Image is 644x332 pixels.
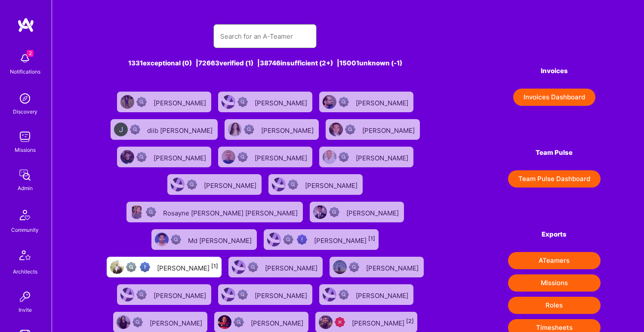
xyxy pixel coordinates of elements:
div: [PERSON_NAME] [261,124,315,135]
div: [PERSON_NAME] [255,151,309,163]
img: User Avatar [323,288,336,301]
img: Not Scrubbed [132,317,143,327]
a: User AvatarNot fully vettedHigh Potential User[PERSON_NAME][1] [260,226,382,253]
div: [PERSON_NAME] [346,206,401,218]
a: User AvatarNot Scrubbed[PERSON_NAME] [322,116,423,143]
a: User AvatarNot Scrubbed[PERSON_NAME] [316,281,417,308]
img: Not Scrubbed [136,97,147,107]
h4: Exports [508,231,601,238]
img: Architects [15,246,35,267]
button: Missions [508,274,601,292]
button: ATeamers [508,252,601,269]
div: [PERSON_NAME] [157,261,218,273]
img: User Avatar [222,288,235,301]
a: User AvatarNot Scrubbed[PERSON_NAME] [114,88,215,116]
div: [PERSON_NAME] [150,317,204,328]
img: User Avatar [228,123,242,136]
button: Team Pulse Dashboard [508,170,601,188]
img: teamwork [16,128,34,145]
a: User AvatarNot Scrubbeddiib [PERSON_NAME] [107,116,221,143]
div: [PERSON_NAME] [251,317,305,328]
a: User AvatarNot Scrubbed[PERSON_NAME] [114,281,215,308]
img: User Avatar [114,123,128,136]
img: Unqualified [335,317,345,327]
div: Architects [13,267,37,276]
img: User Avatar [130,205,144,219]
div: diib [PERSON_NAME] [147,124,214,135]
img: User Avatar [319,315,333,329]
div: Community [11,225,39,234]
img: User Avatar [222,150,235,164]
div: Invite [18,305,32,314]
sup: [2] [406,318,414,324]
div: [PERSON_NAME] [314,234,375,245]
img: Not Scrubbed [349,262,359,272]
img: Not Scrubbed [237,97,248,107]
a: Invoices Dashboard [508,89,601,106]
img: Not Scrubbed [288,179,298,190]
h4: Invoices [508,67,601,75]
img: High Potential User [297,234,307,245]
div: [PERSON_NAME] [204,179,258,190]
img: Not fully vetted [283,234,293,245]
a: User AvatarNot Scrubbed[PERSON_NAME] [316,88,417,116]
input: Search for an A-Teamer [220,25,310,47]
span: 2 [27,50,34,57]
img: Not Scrubbed [237,152,248,162]
img: User Avatar [329,123,343,136]
img: admin teamwork [16,166,34,184]
img: Not Scrubbed [187,179,197,190]
div: Rosayne [PERSON_NAME] [PERSON_NAME] [163,206,299,218]
div: [PERSON_NAME] [265,261,319,273]
div: [PERSON_NAME] [356,96,410,108]
div: Notifications [10,67,40,76]
div: [PERSON_NAME] [362,124,416,135]
div: Md [PERSON_NAME] [188,234,253,245]
img: High Potential User [140,262,150,272]
button: Invoices Dashboard [513,89,595,106]
img: User Avatar [272,178,286,191]
img: discovery [16,90,34,107]
img: User Avatar [171,178,185,191]
sup: [1] [368,235,375,242]
img: User Avatar [117,315,130,329]
img: User Avatar [267,233,281,246]
img: Not Scrubbed [345,124,355,135]
img: User Avatar [323,150,336,164]
img: Not Scrubbed [146,207,156,217]
img: Not Scrubbed [130,124,140,135]
img: Community [15,205,35,225]
a: User AvatarNot Scrubbed[PERSON_NAME] [215,88,316,116]
div: [PERSON_NAME] [154,289,208,300]
div: [PERSON_NAME] [356,289,410,300]
div: [PERSON_NAME] [356,151,410,163]
img: Not Scrubbed [339,289,349,300]
sup: [1] [211,263,218,269]
a: User AvatarNot Scrubbed[PERSON_NAME] [114,143,215,171]
img: User Avatar [120,150,134,164]
a: User AvatarNot Scrubbed[PERSON_NAME] [225,253,326,281]
img: Not Scrubbed [171,234,181,245]
img: Not Scrubbed [237,289,248,300]
a: User AvatarNot ScrubbedRosayne [PERSON_NAME] [PERSON_NAME] [123,198,306,226]
a: User AvatarNot Scrubbed[PERSON_NAME] [316,143,417,171]
img: Not Scrubbed [339,152,349,162]
a: User AvatarNot ScrubbedMd [PERSON_NAME] [148,226,260,253]
a: User AvatarNot Scrubbed[PERSON_NAME] [221,116,322,143]
img: Not Scrubbed [329,207,339,217]
a: User AvatarNot Scrubbed[PERSON_NAME] [215,143,316,171]
a: User AvatarNot Scrubbed[PERSON_NAME] [215,281,316,308]
div: [PERSON_NAME] [352,317,414,328]
img: Invite [16,288,34,305]
img: Not Scrubbed [244,124,254,135]
img: User Avatar [120,288,134,301]
img: Not Scrubbed [339,97,349,107]
div: [PERSON_NAME] [305,179,359,190]
img: Not Scrubbed [136,152,147,162]
img: Not fully vetted [126,262,136,272]
a: User AvatarNot Scrubbed[PERSON_NAME] [265,171,366,198]
h4: Team Pulse [508,149,601,157]
img: User Avatar [222,95,235,109]
div: [PERSON_NAME] [366,261,420,273]
div: Discovery [13,107,37,116]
